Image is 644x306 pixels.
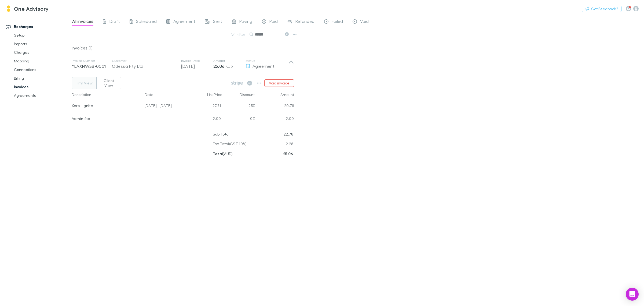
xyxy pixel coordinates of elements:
strong: 25.06 [283,151,293,156]
img: One Advisory's Logo [5,5,12,12]
div: 2.00 [255,113,294,126]
a: Recharges [1,22,76,31]
span: Void [360,19,369,26]
a: Invoices [9,83,76,91]
div: 2.00 [191,113,223,126]
div: 25% [223,100,255,113]
span: Agreement [173,19,195,26]
div: 27.71 [191,100,223,113]
p: Invoice Date [181,59,213,63]
a: Connections [9,65,76,74]
a: Setup [9,31,76,40]
p: 22.78 [284,129,293,139]
div: 0% [223,113,255,126]
div: [DATE] - [DATE] [142,100,191,113]
a: Imports [9,40,76,48]
p: Customer [112,59,176,63]
div: 20.78 [255,100,294,113]
strong: Total [213,151,223,156]
button: Got Feedback? [582,6,621,12]
button: Client View [96,77,121,89]
p: Tax Total (GST 10%) [213,139,247,149]
span: Paid [269,19,278,26]
span: Paying [239,19,252,26]
p: 2.28 [286,139,293,149]
a: Agreements [9,91,76,100]
span: AUD [226,65,233,69]
p: Amount [213,59,246,63]
p: Invoice Number [72,59,112,63]
div: Invoice NumberYLAXNWS8-0001CustomerOdessa Pty LtdInvoice Date[DATE]Amount25.06 AUDStatusAgreement [67,53,298,75]
div: Admin fee [72,113,141,124]
a: Billing [9,74,76,83]
a: Charges [9,48,76,57]
button: Filter [228,31,248,38]
a: One Advisory [2,2,52,15]
p: YLAXNWS8-0001 [72,63,112,69]
span: Failed [332,19,343,26]
button: Firm View [72,77,97,89]
span: All invoices [72,19,93,26]
p: Sub Total [213,129,230,139]
div: Open Intercom Messenger [626,288,639,301]
span: Sent [213,19,222,26]
div: Odessa Pty Ltd [112,63,176,69]
strong: 25.06 [213,63,225,69]
span: Agreement [253,63,275,69]
a: Mapping [9,57,76,65]
span: Scheduled [136,19,157,26]
button: Void invoice [264,79,294,87]
p: [DATE] [181,63,213,69]
span: Refunded [295,19,314,26]
div: Xero - Ignite [72,100,141,111]
p: Status [246,59,288,63]
span: Draft [109,19,120,26]
p: ( AUD ) [213,149,233,159]
h3: One Advisory [14,5,49,12]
